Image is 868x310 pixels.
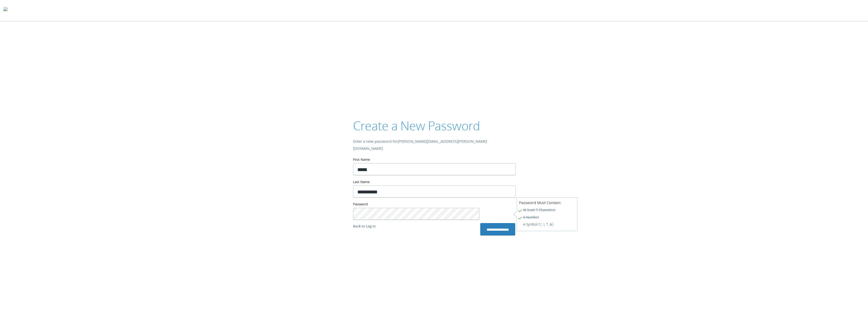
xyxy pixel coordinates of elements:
span: At least 7 Characters [519,207,575,214]
a: Back to Log In [353,224,376,229]
label: Last Name [353,179,515,186]
span: A Number [519,214,575,222]
div: Password Must Contain: [517,197,578,231]
h2: Create a New Password [353,117,515,134]
label: Password [353,202,515,208]
label: First Name [353,157,515,163]
span: A Symbol (?, !, *, &) [519,222,575,229]
div: Enter a new password for [PERSON_NAME][EMAIL_ADDRESS][PERSON_NAME][DOMAIN_NAME] [353,138,515,153]
img: todyl-logo-dark.svg [4,5,8,15]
